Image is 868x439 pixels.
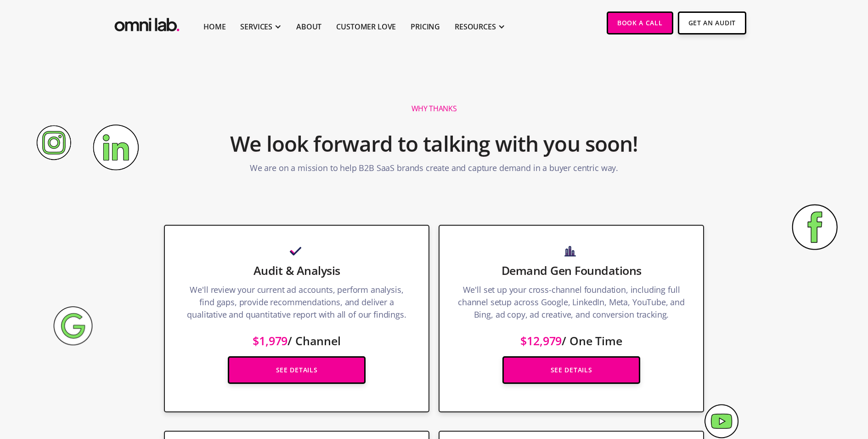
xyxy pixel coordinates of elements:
[228,356,366,384] a: See Details
[458,325,685,347] p: / One Time
[113,11,181,34] a: home
[502,356,640,384] a: See Details
[336,21,396,32] a: Customer Love
[183,262,410,278] h3: Audit & Analysis
[411,21,440,32] a: Pricing
[240,21,272,32] div: SERVICES
[455,21,496,32] div: RESOURCES
[253,333,287,348] span: $1,979
[520,333,562,348] span: $12,979
[411,104,457,114] h1: Why Thanks
[607,11,673,34] a: Book a Call
[203,21,225,32] a: Home
[230,125,638,162] h2: We look forward to talking with you soon!
[183,284,410,325] p: We'll review your current ad accounts, perform analysis, find gaps, provide recommendations, and ...
[296,21,321,32] a: About
[678,11,746,34] a: Get An Audit
[458,262,685,278] h3: Demand Gen Foundations
[703,332,868,439] iframe: Chat Widget
[183,325,410,347] p: / Channel
[458,284,685,325] p: We'll set up your cross-channel foundation, including full channel setup across Google, LinkedIn,...
[250,162,618,179] p: We are on a mission to help B2B SaaS brands create and capture demand in a buyer centric way.
[113,11,181,34] img: Omni Lab: B2B SaaS Demand Generation Agency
